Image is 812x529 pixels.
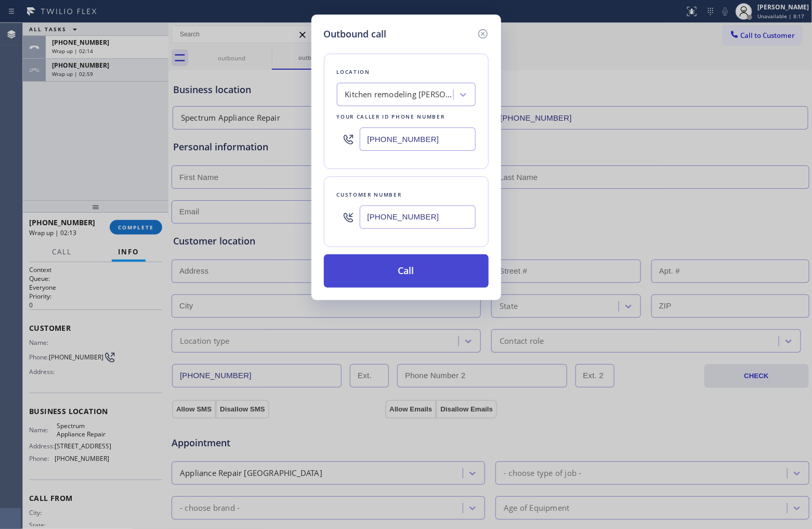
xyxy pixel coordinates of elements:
div: Your caller id phone number [337,111,476,122]
div: Customer number [337,189,476,200]
div: Kitchen remodeling [PERSON_NAME][GEOGRAPHIC_DATA] Experts [345,89,454,101]
div: Location [337,67,476,78]
input: (123) 456-7890 [360,205,476,229]
h5: Outbound call [324,27,387,41]
button: Call [324,254,489,288]
input: (123) 456-7890 [360,127,476,151]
